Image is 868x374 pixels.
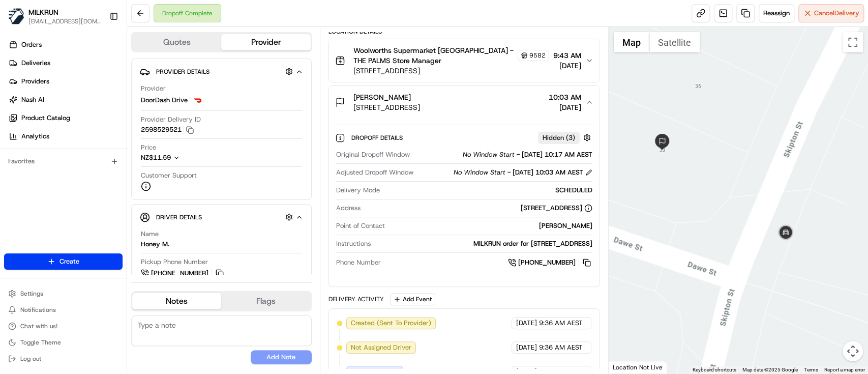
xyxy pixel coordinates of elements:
span: Notifications [20,306,56,314]
button: Notes [132,293,221,309]
div: [PERSON_NAME][STREET_ADDRESS]10:03 AM[DATE] [329,119,600,286]
span: Instructions [336,239,371,248]
span: Pickup Phone Number [141,257,208,267]
span: - [507,168,511,177]
span: Providers [21,77,49,86]
span: [DATE] [516,343,537,352]
span: Hidden ( 3 ) [543,133,575,142]
span: Not Assigned Driver [351,343,411,352]
button: Provider Details [140,63,303,80]
button: Hidden (3) [538,131,593,144]
span: Created (Sent To Provider) [351,319,431,328]
span: Provider Details [156,68,209,76]
div: MILKRUN order for [STREET_ADDRESS] [375,239,592,248]
a: Report a map error [824,367,865,372]
span: [PHONE_NUMBER] [518,258,576,267]
span: Phone Number [336,258,381,267]
div: Favorites [4,153,123,169]
span: Driver Details [156,213,202,221]
span: [DATE] 10:17 AM AEST [522,150,592,159]
a: Analytics [4,128,127,145]
a: Orders [4,37,127,53]
span: [DATE] 10:03 AM AEST [513,168,583,177]
span: Log out [20,355,41,363]
span: Reassign [763,9,790,18]
button: 2598529521 [141,125,194,134]
span: [PERSON_NAME] [353,92,411,102]
span: Map data ©2025 Google [742,367,798,372]
span: Provider Delivery ID [141,115,201,124]
span: 9:43 AM [553,50,581,61]
a: Nash AI [4,92,127,108]
button: Flags [221,293,310,309]
span: Original Dropoff Window [336,150,410,159]
button: Keyboard shortcuts [693,366,736,373]
span: 10:03 AM [549,92,581,102]
button: Add Event [390,293,435,305]
span: Cancel Delivery [814,9,859,18]
span: 9582 [529,51,546,60]
button: Toggle fullscreen view [843,32,863,52]
span: Deliveries [21,59,50,68]
div: Delivery Activity [328,295,384,303]
span: NZ$11.59 [141,153,171,162]
span: Delivery Mode [336,186,380,195]
span: Address [336,204,361,213]
a: Open this area in Google Maps (opens a new window) [611,360,645,373]
span: [DATE] [553,61,581,71]
button: Driver Details [140,209,303,225]
button: Create [4,253,123,270]
span: Analytics [21,132,49,141]
button: NZ$11.59 [141,153,230,162]
a: [PHONE_NUMBER] [141,268,225,279]
button: Log out [4,352,123,366]
span: Nash AI [21,95,44,104]
span: [EMAIL_ADDRESS][DOMAIN_NAME] [28,17,101,25]
span: Point of Contact [336,221,385,231]
span: Adjusted Dropoff Window [336,168,413,177]
button: MILKRUN [28,7,58,17]
span: Provider [141,84,166,93]
span: Settings [20,290,43,298]
button: Notifications [4,303,123,317]
button: CancelDelivery [798,4,864,22]
a: [PHONE_NUMBER] [508,257,592,268]
span: 9:36 AM AEST [539,319,583,328]
span: [STREET_ADDRESS] [353,102,420,112]
div: SCHEDULED [384,186,592,195]
button: Map camera controls [843,341,863,361]
button: [PERSON_NAME][STREET_ADDRESS]10:03 AM[DATE] [329,86,600,119]
span: Customer Support [141,171,197,180]
a: Providers [4,73,127,90]
span: - [517,150,520,159]
span: Product Catalog [21,113,70,123]
button: Woolworths Supermarket [GEOGRAPHIC_DATA] - THE PALMS Store Manager9582[STREET_ADDRESS]9:43 AM[DATE] [329,39,600,82]
span: Name [141,229,159,239]
a: Terms (opens in new tab) [804,367,818,372]
span: Price [141,143,156,152]
span: [DATE] [516,319,537,328]
span: No Window Start [463,150,515,159]
img: Google [611,360,645,373]
button: Chat with us! [4,319,123,333]
img: doordash_logo_v2.png [192,94,204,106]
button: Provider [221,34,310,50]
a: Product Catalog [4,110,127,126]
span: DoorDash Drive [141,96,188,105]
button: Show street map [614,32,649,52]
div: Location Not Live [609,361,667,373]
div: [STREET_ADDRESS] [521,204,592,213]
span: [PHONE_NUMBER] [151,269,208,278]
button: Settings [4,286,123,301]
img: MILKRUN [8,8,24,24]
span: Chat with us! [20,322,57,330]
button: Reassign [759,4,794,22]
span: [DATE] [549,102,581,112]
span: Dropoff Details [351,134,405,142]
span: Toggle Theme [20,338,61,347]
div: Honey M. [141,240,169,249]
button: Show satellite imagery [649,32,700,52]
span: Woolworths Supermarket [GEOGRAPHIC_DATA] - THE PALMS Store Manager [353,45,516,66]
